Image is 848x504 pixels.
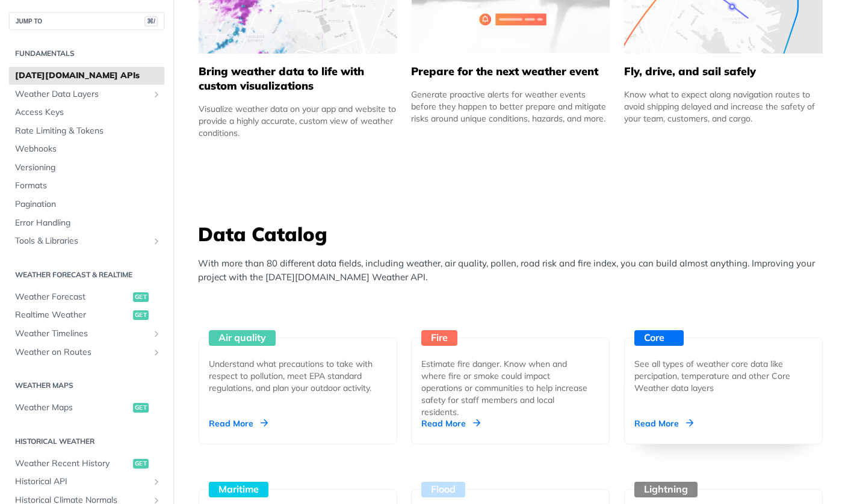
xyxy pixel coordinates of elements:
[9,380,164,391] h2: Weather Maps
[15,291,130,303] span: Weather Forecast
[9,399,164,417] a: Weather Mapsget
[9,343,164,361] a: Weather on RoutesShow subpages for Weather on Routes
[15,235,149,247] span: Tools & Libraries
[209,330,276,346] div: Air quality
[152,477,161,487] button: Show subpages for Historical API
[9,12,164,30] button: JUMP TO⌘/
[9,140,164,158] a: Webhooks
[15,328,149,340] span: Weather Timelines
[9,325,164,343] a: Weather TimelinesShow subpages for Weather Timelines
[9,455,164,473] a: Weather Recent Historyget
[15,346,149,358] span: Weather on Routes
[133,459,149,469] span: get
[421,417,480,429] div: Read More
[406,293,614,444] a: Fire Estimate fire danger. Know when and where fire or smoke could impact operations or communiti...
[634,358,803,394] div: See all types of weather core data like percipation, temperature and other Core Weather data layers
[9,103,164,121] a: Access Keys
[9,159,164,177] a: Versioning
[15,476,149,488] span: Historical API
[634,482,698,497] div: Lightning
[152,236,161,246] button: Show subpages for Tools & Libraries
[15,106,161,118] span: Access Keys
[15,309,130,321] span: Realtime Weather
[15,70,161,82] span: [DATE][DOMAIN_NAME] APIs
[133,292,149,302] span: get
[15,180,161,192] span: Formats
[15,143,161,155] span: Webhooks
[9,232,164,250] a: Tools & LibrariesShow subpages for Tools & Libraries
[421,330,457,346] div: Fire
[9,195,164,214] a: Pagination
[15,198,161,211] span: Pagination
[9,269,164,280] h2: Weather Forecast & realtime
[9,177,164,195] a: Formats
[209,417,268,429] div: Read More
[15,162,161,174] span: Versioning
[133,310,149,320] span: get
[194,293,402,444] a: Air quality Understand what precautions to take with respect to pollution, meet EPA standard regu...
[9,436,164,447] h2: Historical Weather
[9,85,164,103] a: Weather Data LayersShow subpages for Weather Data Layers
[15,458,130,470] span: Weather Recent History
[15,217,161,229] span: Error Handling
[9,48,164,59] h2: Fundamentals
[198,257,830,284] p: With more than 80 different data fields, including weather, air quality, pollen, road risk and fi...
[9,306,164,324] a: Realtime Weatherget
[198,221,830,247] h3: Data Catalog
[421,482,465,497] div: Flood
[9,122,164,140] a: Rate Limiting & Tokens
[209,482,268,497] div: Maritime
[133,403,149,413] span: get
[634,330,684,346] div: Core
[199,103,397,139] div: Visualize weather data on your app and website to provide a highly accurate, custom view of weath...
[624,88,823,124] div: Know what to expect along navigation routes to avoid shipping delayed and increase the safety of ...
[9,67,164,85] a: [DATE][DOMAIN_NAME] APIs
[9,288,164,306] a: Weather Forecastget
[421,358,590,418] div: Estimate fire danger. Know when and where fire or smoke could impact operations or communities to...
[152,329,161,339] button: Show subpages for Weather Timelines
[9,214,164,232] a: Error Handling
[619,293,828,444] a: Core See all types of weather core data like percipation, temperature and other Core Weather data...
[624,64,823,79] h5: Fly, drive, and sail safely
[209,358,377,394] div: Understand what precautions to take with respect to pollution, meet EPA standard regulations, and...
[15,125,161,137] span: Rate Limiting & Tokens
[634,417,693,429] div: Read More
[411,88,610,124] div: Generate proactive alerts for weather events before they happen to better prepare and mitigate ri...
[152,90,161,99] button: Show subpages for Weather Data Layers
[144,16,158,26] span: ⌘/
[152,348,161,357] button: Show subpages for Weather on Routes
[15,402,130,414] span: Weather Maps
[9,473,164,491] a: Historical APIShow subpages for Historical API
[15,88,149,100] span: Weather Data Layers
[411,64,610,79] h5: Prepare for the next weather event
[199,64,397,93] h5: Bring weather data to life with custom visualizations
